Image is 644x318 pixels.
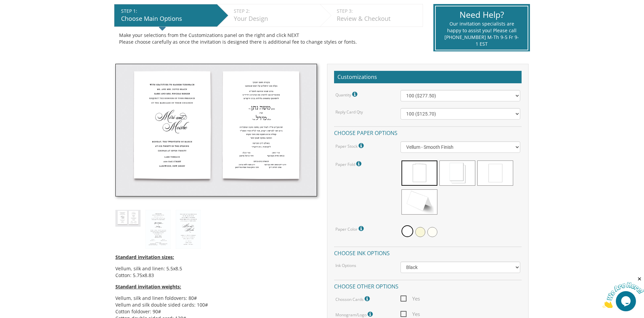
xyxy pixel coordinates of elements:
label: Paper Fold [335,160,363,168]
label: Reply Card Qty [335,109,363,115]
li: Vellum, silk and linen foldovers: 80# [115,295,317,302]
label: Chosson Cards [335,294,371,303]
li: Cotton: 5.75x8.83 [115,272,317,279]
h4: Choose other options [334,280,522,291]
div: Our invitation specialists are happy to assist you! Please call [PHONE_NUMBER] M-Th 9-5 Fr 9-1 EST [444,20,519,47]
div: STEP 1: [121,8,214,14]
li: Vellum and silk double sided cards: 100# [115,302,317,308]
li: Cotton foldover: 90# [115,308,317,315]
img: style1_thumb2.jpg [115,210,141,226]
label: Ink Options [335,263,356,268]
span: Yes [400,294,420,303]
label: Paper Stock [335,141,365,150]
div: STEP 2: [234,8,317,14]
li: Vellum, silk and linen: 5.5x8.5 [115,265,317,272]
h4: Choose paper options [334,126,522,138]
div: STEP 3: [337,8,419,14]
label: Paper Color [335,224,365,233]
h4: Choose ink options [334,246,522,258]
div: Make your selections from the Customizations panel on the right and click NEXT Please choose care... [119,32,418,45]
img: style1_eng.jpg [176,210,201,249]
div: Your Design [234,14,317,23]
span: Standard invitation weights: [115,283,181,290]
div: Choose Main Options [121,14,214,23]
div: Need Help? [444,9,519,21]
span: Standard invitation sizes: [115,254,174,260]
h2: Customizations [334,71,522,84]
iframe: chat widget [602,276,644,308]
img: style1_thumb2.jpg [115,64,317,197]
label: Quantity [335,90,359,99]
img: style1_heb.jpg [146,210,171,249]
div: Review & Checkout [337,14,419,23]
